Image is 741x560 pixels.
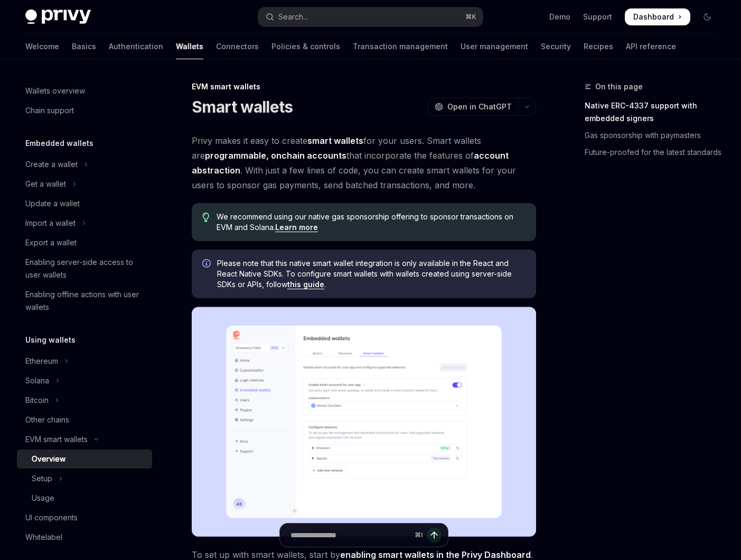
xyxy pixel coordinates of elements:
a: Demo [549,12,570,22]
div: Get a wallet [25,178,66,190]
a: Dashboard [625,8,690,25]
div: Import a wallet [25,217,76,229]
strong: smart wallets [307,135,363,146]
span: We recommend using our native gas sponsorship offering to sponsor transactions on EVM and Solana. [217,212,526,233]
span: Dashboard [633,12,674,22]
svg: Tip [202,213,210,222]
div: Other chains [25,414,69,426]
a: Transaction management [353,34,448,59]
div: Overview [32,453,65,465]
a: Chain support [17,101,152,120]
a: Learn more [275,223,318,232]
h5: Using wallets [25,334,76,346]
a: Connectors [216,34,259,59]
a: UI components [17,508,152,527]
a: Recipes [584,34,613,59]
strong: programmable, onchain accounts [205,150,346,161]
button: Toggle Create a wallet section [17,155,152,174]
div: Wallets overview [25,85,85,97]
div: Whitelabel [25,531,62,544]
span: Please note that this native smart wallet integration is only available in the React and React Na... [217,258,526,290]
a: Update a wallet [17,194,152,213]
div: EVM smart wallets [192,81,536,92]
span: Privy makes it easy to create for your users. Smart wallets are that incorporate the features of ... [192,133,536,192]
a: Other chains [17,410,152,429]
a: Future-proofed for the latest standards [585,144,724,161]
a: Export a wallet [17,233,152,252]
button: Toggle Bitcoin section [17,391,152,410]
svg: Info [202,259,213,270]
div: Create a wallet [25,158,78,171]
a: Enabling offline actions with user wallets [17,285,152,317]
a: Gas sponsorship with paymasters [585,127,724,144]
button: Toggle Ethereum section [17,352,152,371]
button: Open search [258,7,483,26]
button: Toggle Get a wallet section [17,175,152,194]
div: Usage [32,492,54,504]
div: Chain support [25,104,74,117]
div: Enabling server-side access to user wallets [25,256,146,281]
h1: Smart wallets [192,97,293,116]
span: ⌘ K [465,13,476,21]
a: Welcome [25,34,59,59]
button: Toggle EVM smart wallets section [17,430,152,449]
div: Search... [278,11,308,23]
a: Enabling server-side access to user wallets [17,253,152,284]
a: User management [461,34,528,59]
div: Setup [32,472,52,485]
a: API reference [626,34,676,59]
div: UI components [25,511,78,524]
input: Ask a question... [290,524,410,547]
a: Basics [72,34,96,59]
a: Usage [17,489,152,508]
div: Solana [25,374,49,387]
img: dark logo [25,10,91,24]
span: Open in ChatGPT [447,102,512,112]
a: Support [583,12,612,22]
div: Enabling offline actions with user wallets [25,288,146,314]
button: Open in ChatGPT [428,98,518,116]
div: Bitcoin [25,394,49,407]
button: Toggle dark mode [699,8,716,25]
a: Whitelabel [17,528,152,547]
button: Send message [427,528,442,543]
div: Update a wallet [25,197,80,210]
img: Sample enable smart wallets [192,307,536,537]
a: Policies & controls [271,34,340,59]
a: Wallets overview [17,81,152,100]
h5: Embedded wallets [25,137,93,150]
a: Authentication [109,34,163,59]
button: Toggle Solana section [17,371,152,390]
button: Toggle Setup section [17,469,152,488]
a: Wallets [176,34,203,59]
button: Toggle Import a wallet section [17,214,152,233]
a: Overview [17,449,152,469]
a: this guide [287,280,324,289]
a: Security [541,34,571,59]
div: EVM smart wallets [25,433,88,446]
div: Export a wallet [25,236,77,249]
span: On this page [595,80,643,93]
div: Ethereum [25,355,58,368]
a: Native ERC-4337 support with embedded signers [585,97,724,127]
